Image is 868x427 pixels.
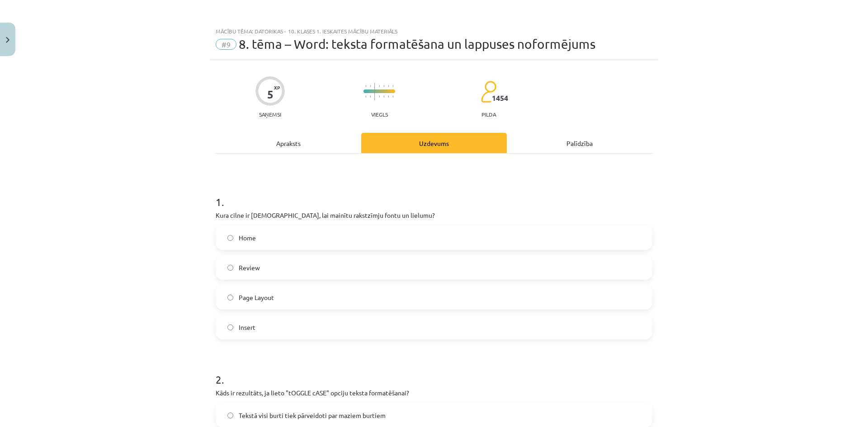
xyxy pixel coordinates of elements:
img: icon-short-line-57e1e144782c952c97e751825c79c345078a6d821885a25fce030b3d8c18986b.svg [388,95,389,98]
img: icon-short-line-57e1e144782c952c97e751825c79c345078a6d821885a25fce030b3d8c18986b.svg [379,85,380,87]
img: students-c634bb4e5e11cddfef0936a35e636f08e4e9abd3cc4e673bd6f9a4125e45ecb1.svg [481,80,496,103]
img: icon-short-line-57e1e144782c952c97e751825c79c345078a6d821885a25fce030b3d8c18986b.svg [383,85,384,87]
input: Home [227,235,233,241]
p: Saņemsi [255,111,285,117]
img: icon-short-line-57e1e144782c952c97e751825c79c345078a6d821885a25fce030b3d8c18986b.svg [365,95,366,98]
input: Page Layout [227,295,233,300]
p: pilda [481,111,496,117]
input: Tekstā visi burti tiek pārveidoti par maziem burtiem [227,413,233,418]
img: icon-close-lesson-0947bae3869378f0d4975bcd49f059093ad1ed9edebbc8119c70593378902aed.svg [6,37,9,43]
div: Apraksts [216,133,361,153]
div: 5 [267,88,274,101]
div: Mācību tēma: Datorikas - 10. klases 1. ieskaites mācību materiāls [216,28,652,34]
div: Uzdevums [361,133,507,153]
img: icon-short-line-57e1e144782c952c97e751825c79c345078a6d821885a25fce030b3d8c18986b.svg [392,95,393,98]
img: icon-short-line-57e1e144782c952c97e751825c79c345078a6d821885a25fce030b3d8c18986b.svg [379,95,380,98]
span: XP [274,85,280,90]
input: Insert [227,324,233,330]
h1: 2 . [216,357,652,385]
img: icon-short-line-57e1e144782c952c97e751825c79c345078a6d821885a25fce030b3d8c18986b.svg [392,85,393,87]
h1: 1 . [216,180,652,208]
span: Home [239,233,256,243]
p: Viegls [371,111,388,117]
img: icon-long-line-d9ea69661e0d244f92f715978eff75569469978d946b2353a9bb055b3ed8787d.svg [374,83,375,100]
span: Insert [239,323,255,332]
span: 8. tēma – Word: teksta formatēšana un lappuses noformējums [239,37,595,52]
img: icon-short-line-57e1e144782c952c97e751825c79c345078a6d821885a25fce030b3d8c18986b.svg [383,95,384,98]
img: icon-short-line-57e1e144782c952c97e751825c79c345078a6d821885a25fce030b3d8c18986b.svg [370,85,371,87]
span: 1454 [492,94,508,102]
p: Kura cilne ir [DEMOGRAPHIC_DATA], lai mainītu rakstzīmju fontu un lielumu? [216,211,652,220]
img: icon-short-line-57e1e144782c952c97e751825c79c345078a6d821885a25fce030b3d8c18986b.svg [370,95,371,98]
p: Kāds ir rezultāts, ja lieto "tOGGLE cASE" opciju teksta formatēšanai? [216,388,652,398]
span: Page Layout [239,293,274,302]
div: Palīdzība [507,133,652,153]
span: #9 [216,39,236,50]
span: Tekstā visi burti tiek pārveidoti par maziem burtiem [239,411,386,420]
input: Review [227,265,233,271]
img: icon-short-line-57e1e144782c952c97e751825c79c345078a6d821885a25fce030b3d8c18986b.svg [365,85,366,87]
img: icon-short-line-57e1e144782c952c97e751825c79c345078a6d821885a25fce030b3d8c18986b.svg [388,85,389,87]
span: Review [239,263,260,272]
